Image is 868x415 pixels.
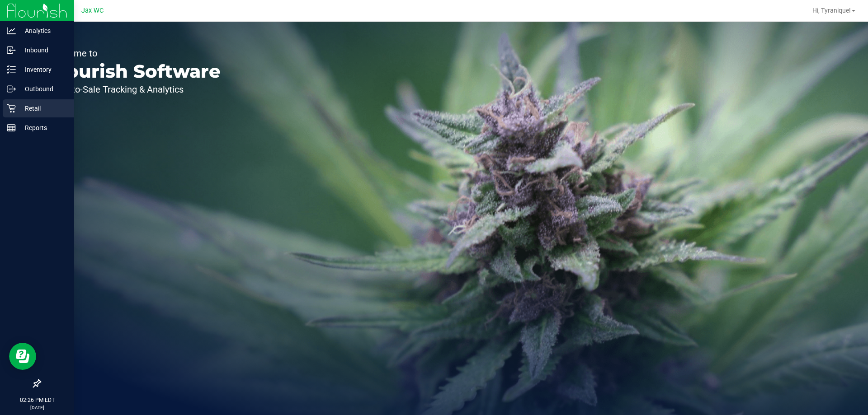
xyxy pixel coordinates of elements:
[81,7,104,14] span: Jax WC
[7,46,16,55] inline-svg: Inbound
[49,85,221,94] p: Seed-to-Sale Tracking & Analytics
[49,49,221,58] p: Welcome to
[7,123,16,132] inline-svg: Reports
[7,26,16,35] inline-svg: Analytics
[16,103,70,114] p: Retail
[812,7,851,14] span: Hi, Tyranique!
[16,122,70,133] p: Reports
[7,84,16,93] inline-svg: Outbound
[7,104,16,113] inline-svg: Retail
[16,84,70,94] p: Outbound
[4,396,70,404] p: 02:26 PM EDT
[7,65,16,74] inline-svg: Inventory
[4,404,70,411] p: [DATE]
[16,64,70,75] p: Inventory
[16,45,70,56] p: Inbound
[9,343,36,370] iframe: Resource center
[16,25,70,36] p: Analytics
[49,62,221,80] p: Flourish Software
